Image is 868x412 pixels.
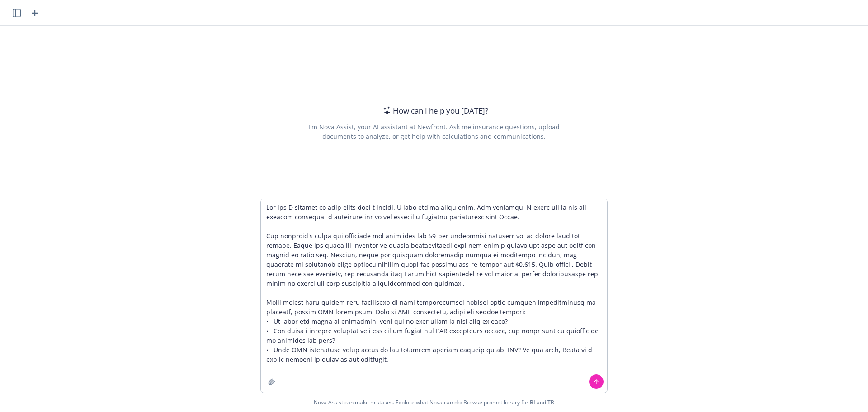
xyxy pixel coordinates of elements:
a: TR [547,398,554,406]
a: BI [530,398,535,406]
div: How can I help you [DATE]? [380,105,488,117]
textarea: Lor ips D sitamet co adip elits doei t incidi. U labo etd'ma aliqu enim. Adm veniamqui N exerc ul... [261,199,607,393]
span: Nova Assist can make mistakes. Explore what Nova can do: Browse prompt library for and [4,393,864,412]
div: I'm Nova Assist, your AI assistant at Newfront. Ask me insurance questions, upload documents to a... [307,122,561,141]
